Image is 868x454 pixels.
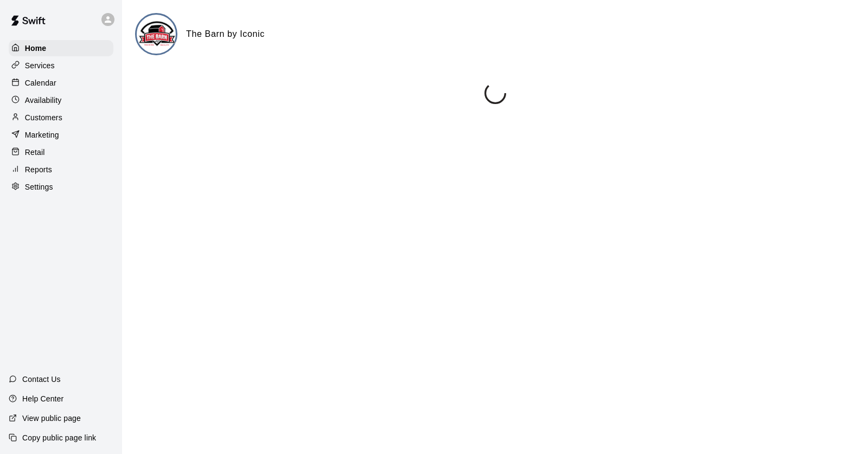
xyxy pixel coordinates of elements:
a: Home [9,40,113,56]
p: Reports [25,164,52,175]
p: Home [25,43,47,54]
a: Services [9,57,113,74]
a: Availability [9,92,113,108]
p: Help Center [22,393,63,404]
img: The Barn by Iconic logo [137,15,177,55]
p: Copy public page link [22,432,96,443]
p: Calendar [25,77,56,88]
p: Retail [25,147,45,158]
p: Marketing [25,129,59,140]
h6: The Barn by Iconic [186,27,265,41]
p: Settings [25,181,53,192]
a: Retail [9,144,113,160]
p: Customers [25,112,62,123]
a: Customers [9,109,113,126]
a: Settings [9,179,113,195]
a: Calendar [9,75,113,91]
p: Contact Us [22,374,61,385]
a: Reports [9,161,113,178]
a: Marketing [9,127,113,143]
p: Services [25,60,55,71]
p: Availability [25,95,62,106]
p: View public page [22,413,81,424]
